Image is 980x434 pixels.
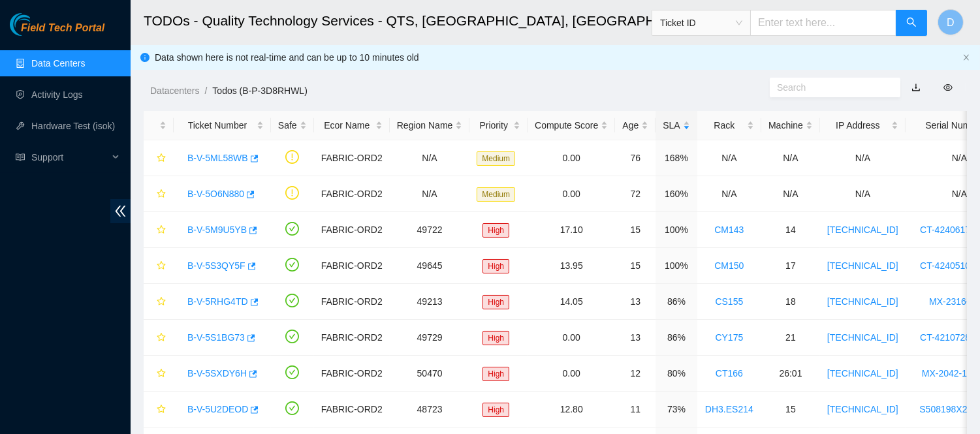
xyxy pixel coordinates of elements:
[212,85,307,96] a: Todos (B-P-3D8RHWL)
[285,294,299,307] span: check-circle
[157,261,166,271] span: star
[615,320,656,356] td: 13
[777,80,883,95] input: Search
[390,212,470,248] td: 49722
[528,248,615,284] td: 13.95
[390,284,470,320] td: 49213
[187,296,248,307] a: B-V-5RHG4TD
[482,331,509,345] span: High
[151,399,166,420] button: star
[157,369,166,379] span: star
[157,405,166,415] span: star
[482,295,509,309] span: High
[31,58,85,69] a: Data Centers
[761,176,820,212] td: N/A
[31,89,83,100] a: Activity Logs
[615,140,656,176] td: 76
[482,367,509,381] span: High
[615,392,656,427] td: 11
[528,392,615,427] td: 12.80
[157,153,166,164] span: star
[204,85,207,96] span: /
[285,186,299,200] span: exclamation-circle
[285,401,299,415] span: check-circle
[151,183,166,204] button: star
[761,320,820,356] td: 21
[150,85,199,96] a: Datacenters
[656,212,697,248] td: 100%
[947,14,955,31] span: D
[390,248,470,284] td: 49645
[827,404,898,414] a: [TECHNICAL_ID]
[896,10,927,36] button: search
[314,320,390,356] td: FABRIC-ORD2
[187,225,247,235] a: B-V-5M9U5YB
[314,284,390,320] td: FABRIC-ORD2
[314,356,390,392] td: FABRIC-ORD2
[827,332,898,343] a: [TECHNICAL_ID]
[110,199,131,223] span: double-left
[157,297,166,307] span: star
[482,259,509,273] span: High
[151,147,166,168] button: star
[761,140,820,176] td: N/A
[31,144,108,170] span: Support
[187,153,248,163] a: B-V-5ML58WB
[314,176,390,212] td: FABRIC-ORD2
[285,365,299,379] span: check-circle
[827,368,898,379] a: [TECHNICAL_ID]
[477,187,515,202] span: Medium
[615,356,656,392] td: 12
[187,260,245,271] a: B-V-5S3QY5F
[906,17,917,29] span: search
[151,363,166,384] button: star
[285,222,299,236] span: check-circle
[656,176,697,212] td: 160%
[656,356,697,392] td: 80%
[943,83,953,92] span: eye
[528,212,615,248] td: 17.10
[615,284,656,320] td: 13
[187,368,247,379] a: B-V-5SXDY6H
[656,320,697,356] td: 86%
[615,176,656,212] td: 72
[962,54,970,61] span: close
[390,176,470,212] td: N/A
[827,225,898,235] a: [TECHNICAL_ID]
[528,284,615,320] td: 14.05
[187,332,245,343] a: B-V-5S1BG73
[314,392,390,427] td: FABRIC-ORD2
[660,13,742,33] span: Ticket ID
[820,176,906,212] td: N/A
[390,140,470,176] td: N/A
[761,284,820,320] td: 18
[390,392,470,427] td: 48723
[21,22,104,35] span: Field Tech Portal
[187,404,248,414] a: B-V-5U2DEOD
[285,258,299,271] span: check-circle
[820,140,906,176] td: N/A
[314,248,390,284] td: FABRIC-ORD2
[151,327,166,348] button: star
[31,121,115,131] a: Hardware Test (isok)
[10,23,104,40] a: Akamai TechnologiesField Tech Portal
[902,77,930,98] button: download
[314,140,390,176] td: FABRIC-ORD2
[761,248,820,284] td: 17
[714,260,744,271] a: CM150
[10,13,66,36] img: Akamai Technologies
[615,212,656,248] td: 15
[716,368,743,379] a: CT166
[761,356,820,392] td: 26:01
[715,332,743,343] a: CY175
[477,151,515,166] span: Medium
[285,330,299,343] span: check-circle
[938,9,964,35] button: D
[157,333,166,343] span: star
[714,225,744,235] a: CM143
[656,140,697,176] td: 168%
[697,176,761,212] td: N/A
[528,320,615,356] td: 0.00
[528,140,615,176] td: 0.00
[656,392,697,427] td: 73%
